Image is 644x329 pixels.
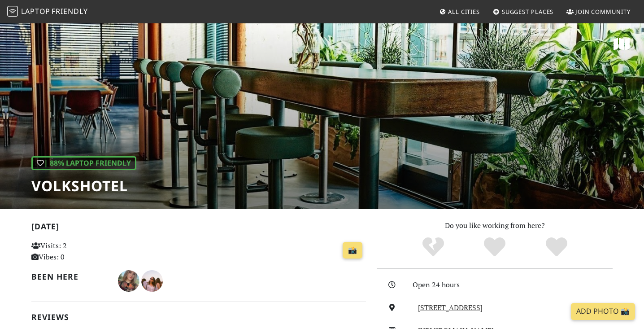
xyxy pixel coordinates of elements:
h2: Been here [31,272,107,281]
span: Suggest Places [502,8,554,16]
div: Yes [464,236,526,259]
div: Open 24 hours [413,279,618,291]
a: Join Community [563,4,634,20]
span: Marta Fiolhais [141,275,163,285]
span: Friendly [52,6,87,16]
img: LaptopFriendly [7,6,18,17]
p: Visits: 2 Vibes: 0 [31,240,136,263]
div: Definitely! [526,236,587,259]
span: All Cities [448,8,480,16]
a: Add Photo 📸 [571,303,635,320]
img: 5667-julia.jpg [118,270,139,292]
img: 1461-marta.jpg [141,270,163,292]
h2: [DATE] [31,222,366,235]
div: No [402,236,464,259]
h2: Reviews [31,312,366,322]
h1: Volkshotel [31,177,136,194]
span: Julia Schilder [118,275,141,285]
p: Do you like working from here? [377,220,613,232]
span: Join Community [575,8,631,16]
div: | 88% Laptop Friendly [31,156,136,171]
a: Suggest Places [489,4,557,20]
a: [STREET_ADDRESS] [418,303,483,312]
a: All Cities [435,4,483,20]
a: LaptopFriendly LaptopFriendly [7,4,88,20]
span: Laptop [21,6,50,16]
a: 📸 [343,242,362,259]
